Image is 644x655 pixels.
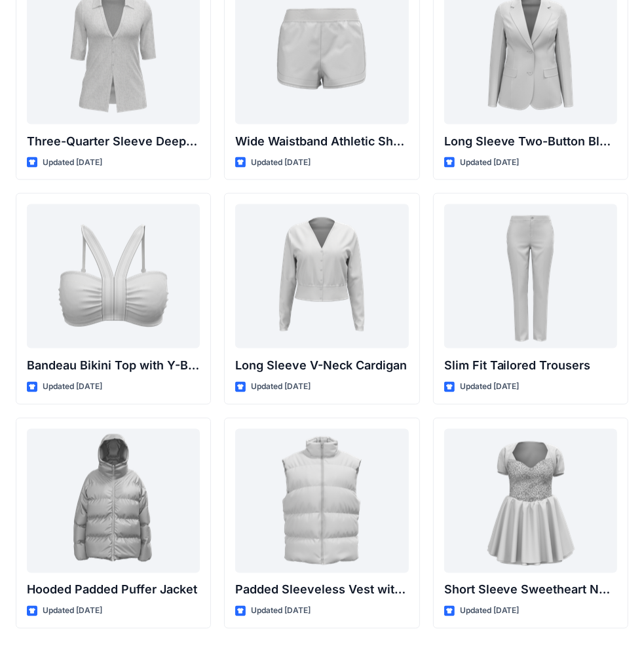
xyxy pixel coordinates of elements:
p: Updated [DATE] [460,156,520,170]
p: Updated [DATE] [460,605,520,618]
p: Padded Sleeveless Vest with Stand Collar [235,581,408,599]
a: Long Sleeve V-Neck Cardigan [235,204,408,348]
p: Bandeau Bikini Top with Y-Back Straps and Stitch Detail [27,356,200,375]
a: Padded Sleeveless Vest with Stand Collar [235,429,408,573]
p: Updated [DATE] [43,156,102,170]
a: Slim Fit Tailored Trousers [444,204,617,348]
p: Short Sleeve Sweetheart Neckline Mini Dress with Textured Bodice [444,581,617,599]
p: Updated [DATE] [460,380,520,394]
p: Hooded Padded Puffer Jacket [27,581,200,599]
p: Long Sleeve Two-Button Blazer with Flap Pockets [444,132,617,151]
p: Long Sleeve V-Neck Cardigan [235,356,408,375]
p: Three-Quarter Sleeve Deep V-Neck Button-Down Top [27,132,200,151]
a: Bandeau Bikini Top with Y-Back Straps and Stitch Detail [27,204,200,348]
p: Updated [DATE] [251,380,311,394]
p: Updated [DATE] [43,605,102,618]
p: Updated [DATE] [251,605,311,618]
p: Slim Fit Tailored Trousers [444,356,617,375]
p: Updated [DATE] [43,380,102,394]
a: Short Sleeve Sweetheart Neckline Mini Dress with Textured Bodice [444,429,617,573]
p: Updated [DATE] [251,156,311,170]
p: Wide Waistband Athletic Shorts [235,132,408,151]
a: Hooded Padded Puffer Jacket [27,429,200,573]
